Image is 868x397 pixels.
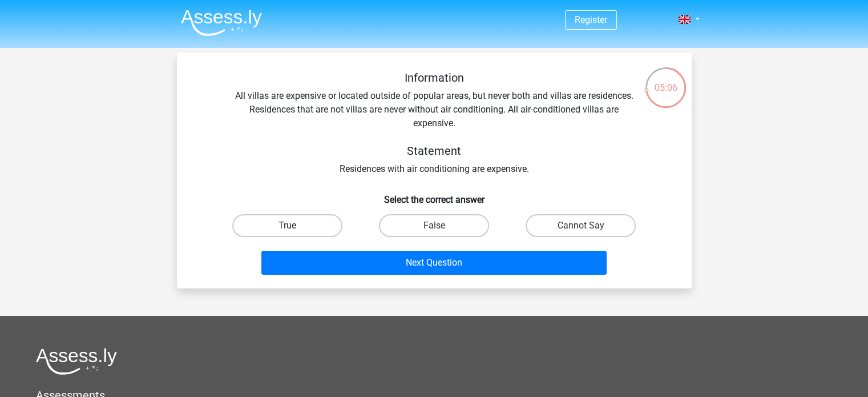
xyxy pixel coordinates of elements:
[232,144,637,158] h5: Statement
[232,71,637,85] h5: Information
[526,214,636,237] label: Cannot Say
[181,9,262,36] img: Assessly
[195,185,673,205] h6: Select the correct answer
[195,71,673,176] div: All villas are expensive or located outside of popular areas, but never both and villas are resid...
[232,214,342,237] label: True
[644,66,687,95] div: 05:06
[36,348,117,375] img: Assessly logo
[575,14,607,25] a: Register
[261,251,607,275] button: Next Question
[379,214,489,237] label: False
